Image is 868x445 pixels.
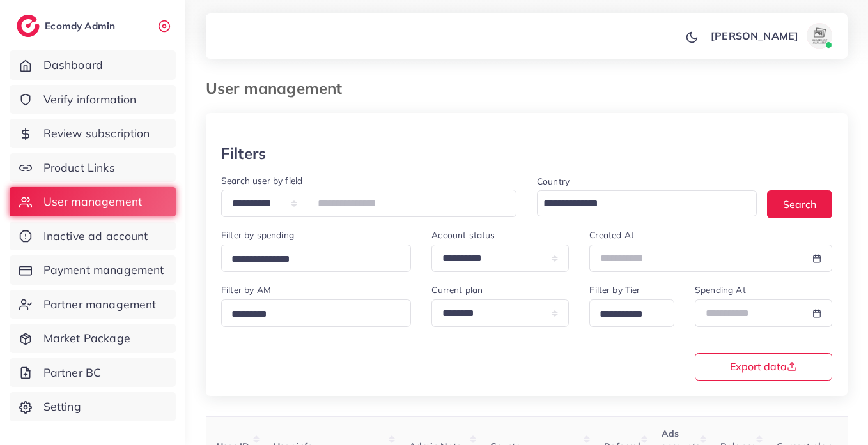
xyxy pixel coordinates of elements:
label: Filter by Tier [589,283,640,296]
a: Dashboard [10,50,176,80]
input: Search for option [539,194,740,214]
a: User management [10,187,176,216]
input: Search for option [595,305,658,324]
img: logo [17,15,40,37]
input: Search for option [227,250,394,269]
a: Verify information [10,85,176,114]
span: Partner BC [43,365,102,381]
span: Product Links [43,160,115,176]
a: Payment management [10,255,176,285]
div: Search for option [537,190,757,216]
button: Search [767,190,832,218]
span: Payment management [43,262,164,278]
span: Inactive ad account [43,228,148,245]
a: Setting [10,392,176,421]
label: Account status [431,229,495,241]
h2: Ecomdy Admin [45,20,118,32]
span: Setting [43,398,81,415]
a: Review subscription [10,119,176,148]
img: avatar [807,23,832,49]
label: Filter by spending [221,229,294,241]
label: Filter by AM [221,283,271,296]
span: Partner management [43,296,157,313]
span: Market Package [43,330,130,347]
button: Export data [695,353,832,381]
a: Inactive ad account [10,222,176,251]
span: Verify information [43,91,137,108]
input: Search for option [227,305,394,324]
label: Spending At [695,283,746,296]
span: Export data [730,361,797,372]
label: Current plan [431,283,483,296]
label: Search user by field [221,174,302,187]
div: Search for option [221,299,411,327]
h3: User management [206,79,352,98]
h3: Filters [221,144,266,163]
span: Review subscription [43,125,150,142]
div: Search for option [221,245,411,272]
a: Market Package [10,324,176,353]
a: [PERSON_NAME]avatar [704,23,837,49]
label: Country [537,175,570,188]
p: [PERSON_NAME] [711,28,798,43]
span: Dashboard [43,57,103,73]
a: Partner management [10,290,176,319]
label: Created At [589,229,634,241]
a: Product Links [10,153,176,183]
div: Search for option [589,299,674,327]
span: User management [43,193,142,210]
a: Partner BC [10,358,176,388]
a: logoEcomdy Admin [17,15,118,37]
